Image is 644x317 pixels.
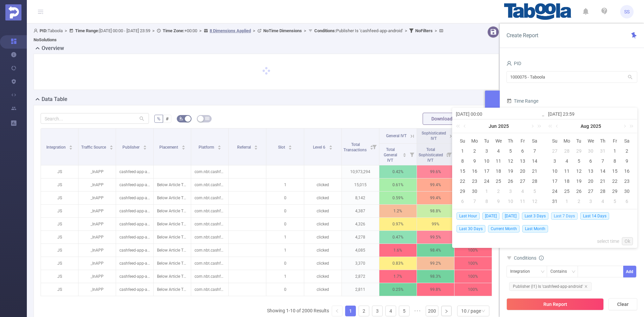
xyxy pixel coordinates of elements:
td: August 5, 2025 [573,156,585,166]
div: 12 [575,167,583,175]
div: 28 [531,177,539,185]
img: Protected Media [5,4,21,20]
div: 31 [551,197,559,205]
span: We [493,138,505,144]
td: June 10, 2025 [481,156,493,166]
td: June 24, 2025 [481,176,493,186]
td: June 21, 2025 [529,166,541,176]
div: 19 [506,167,515,175]
td: August 20, 2025 [585,176,597,186]
td: June 13, 2025 [517,156,529,166]
div: 7 [599,157,607,165]
td: September 3, 2025 [585,196,597,206]
th: Tue [481,136,493,146]
a: select time [597,235,619,248]
li: 200 [426,306,438,316]
div: 12 [506,157,515,165]
th: Sat [621,136,633,146]
a: Last year (Control + left) [455,119,464,133]
div: 7 [471,197,479,205]
span: Slot [278,145,286,150]
span: Th [597,138,609,144]
span: > [197,28,204,33]
div: 4 [519,187,527,195]
td: June 5, 2025 [504,146,517,156]
td: June 19, 2025 [504,166,517,176]
div: 2 [494,187,502,195]
button: Clear [608,298,637,310]
div: 6 [459,197,467,205]
td: August 15, 2025 [609,166,621,176]
div: 22 [611,177,619,185]
td: July 6, 2025 [457,196,469,206]
span: Time Range [506,98,538,104]
span: > [150,28,157,33]
div: 3 [587,197,595,205]
th: Sun [549,136,561,146]
div: 31 [599,147,607,155]
div: 6 [587,157,595,165]
div: 15 [611,167,619,175]
div: 21 [531,167,539,175]
div: 8 [611,157,619,165]
td: June 4, 2025 [493,146,505,156]
div: 10 [483,157,491,165]
div: 26 [575,187,583,195]
td: June 30, 2025 [469,186,481,196]
div: 29 [459,187,467,195]
b: Conditions : [314,28,336,33]
td: July 12, 2025 [529,196,541,206]
a: 4 [386,306,396,316]
td: September 2, 2025 [573,196,585,206]
span: > [302,28,308,33]
td: June 17, 2025 [481,166,493,176]
div: 23 [471,177,479,185]
b: No Filters [415,28,433,33]
th: Fri [517,136,529,146]
td: August 8, 2025 [609,156,621,166]
td: July 27, 2025 [549,146,561,156]
span: > [403,28,409,33]
div: 24 [551,187,559,195]
div: 19 [575,177,583,185]
div: 24 [483,177,491,185]
div: 1 [611,147,619,155]
i: icon: bg-colors [179,116,183,120]
div: 7 [531,147,539,155]
span: Mo [469,138,481,144]
td: June 28, 2025 [529,176,541,186]
td: July 2, 2025 [493,186,505,196]
a: Next year (Control + right) [626,119,635,133]
div: 3 [483,147,491,155]
span: Create Report [506,32,538,39]
td: June 6, 2025 [517,146,529,156]
span: Sa [621,138,633,144]
i: icon: caret-up [109,144,113,146]
i: icon: caret-up [69,144,73,146]
div: Sort [329,144,333,148]
div: 13 [519,157,527,165]
td: July 10, 2025 [504,196,517,206]
span: General IVT [386,134,407,138]
div: 1 [459,147,467,155]
i: icon: caret-up [254,144,258,146]
b: Time Zone: [163,28,184,33]
i: icon: down [572,270,576,274]
div: 5 [506,147,515,155]
a: Next month (PageDown) [529,119,535,133]
td: August 29, 2025 [609,186,621,196]
div: 8 [483,197,491,205]
td: August 25, 2025 [561,186,573,196]
b: Time Range: [75,28,99,33]
input: Start date [456,110,541,118]
div: 12 [531,197,539,205]
div: 3 [551,157,559,165]
td: August 12, 2025 [573,166,585,176]
div: 16 [623,167,631,175]
a: 2025 [590,119,602,133]
i: Filter menu [445,144,454,165]
span: Placement [159,145,179,150]
td: June 29, 2025 [457,186,469,196]
div: 9 [494,197,502,205]
span: Traffic Source [81,145,107,150]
